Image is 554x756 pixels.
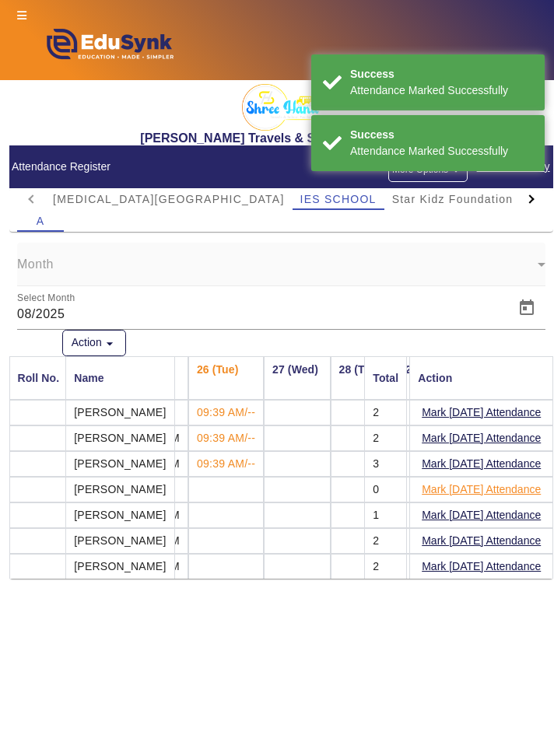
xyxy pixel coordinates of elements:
img: edusynk-logo.png [17,24,200,72]
mat-cell: [PERSON_NAME] [65,477,174,502]
mat-icon: arrow_drop_down [102,336,117,352]
button: Mark [DATE] Attendance [420,531,542,551]
td: 09:39 AM/-- [188,425,264,451]
button: Action [62,330,126,356]
th: 26 (Tue) [188,356,264,400]
button: Mark [DATE] Attendance [420,454,542,474]
div: Attendance Marked Successfully [350,143,533,159]
div: Success [350,127,533,143]
mat-cell: 0 [364,477,407,502]
button: Mark [DATE] Attendance [420,480,542,499]
span: IES SCHOOL [300,194,377,205]
button: Mark [DATE] Attendance [420,403,542,422]
mat-cell: 1 [364,502,407,528]
mat-cell: [PERSON_NAME] [65,425,174,451]
div: Success [350,66,533,82]
mat-cell: [PERSON_NAME] [65,400,174,425]
mat-cell: [PERSON_NAME] [65,502,174,528]
mat-cell: [PERSON_NAME] [65,528,174,554]
mat-cell: [PERSON_NAME] [65,554,174,579]
span: [MEDICAL_DATA][GEOGRAPHIC_DATA] [53,194,285,205]
button: Mark [DATE] Attendance [420,506,542,525]
mat-cell: [PERSON_NAME] [65,451,174,477]
mat-header-cell: Name [65,356,174,400]
td: 09:39 AM/-- [188,400,264,425]
mat-cell: 2 [364,554,407,579]
mat-label: Select Month [17,293,75,303]
mat-cell: 2 [364,425,407,451]
td: 09:39 AM/-- [188,451,264,477]
mat-header-cell: Roll No. [9,356,68,400]
mat-header-cell: Total [364,356,407,400]
mat-cell: 3 [364,451,407,477]
mat-cell: 2 [364,528,407,554]
button: Mark [DATE] Attendance [420,557,542,576]
th: 27 (Wed) [264,356,330,400]
h2: [PERSON_NAME] Travels & School Van Service [9,131,554,145]
mat-header-cell: Action [409,356,553,400]
button: Mark [DATE] Attendance [420,429,542,448]
mat-card-header: Attendance Register [9,145,554,188]
span: A [37,215,45,226]
mat-cell: 2 [364,400,407,425]
button: Open calendar [508,289,545,327]
th: 28 (Thu) [331,356,397,400]
img: 2bec4155-9170-49cd-8f97-544ef27826c4 [242,84,320,131]
div: Attendance Marked Successfully [350,82,533,99]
